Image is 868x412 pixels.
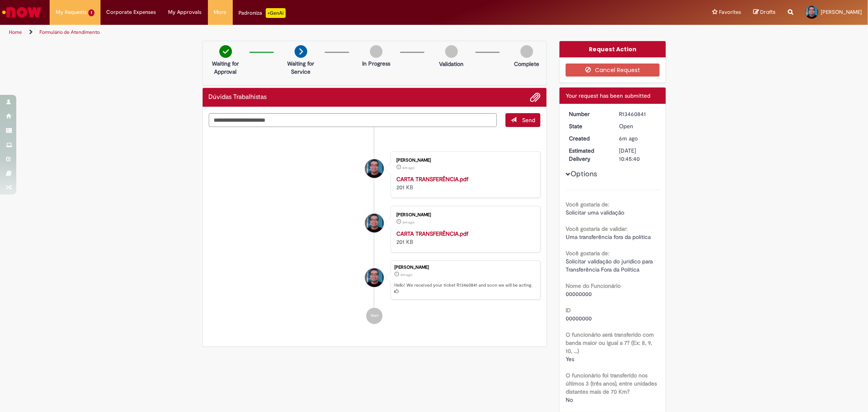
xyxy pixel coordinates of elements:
span: Favorites [719,8,741,16]
dt: Number [563,110,613,118]
a: CARTA TRANSFERÊNCIA.pdf [396,230,468,237]
p: Waiting for Service [281,59,321,76]
div: R13460841 [619,110,657,118]
div: Josué Rodrigues da Silva [365,214,384,232]
li: Josué Rodrigues da Silva [209,261,541,300]
ul: Ticket history [209,127,541,332]
span: 6m ago [402,165,414,170]
textarea: Type your message here... [209,113,497,127]
span: Uma transferência fora da política [566,233,651,241]
time: 01/10/2025 14:45:25 [402,165,414,170]
div: [DATE] 10:45:40 [619,147,657,163]
img: ServiceNow [1,4,43,20]
div: Josué Rodrigues da Silva [365,159,384,178]
button: Add attachments [530,92,540,103]
span: 1 [88,9,94,16]
div: [PERSON_NAME] [396,158,532,163]
span: Solicitar uma validação [566,209,624,216]
div: Padroniza [239,8,286,18]
b: Você gostaria de: [566,201,609,208]
img: img-circle-grey.png [370,45,383,58]
div: 201 KB [396,175,532,191]
p: Complete [514,60,539,68]
span: Yes [566,355,574,363]
span: [PERSON_NAME] [821,9,862,15]
b: ID [566,307,571,314]
button: Send [505,113,540,127]
span: Your request has been submitted [566,92,650,99]
span: My Requests [56,8,87,16]
dt: Created [563,134,613,142]
a: Home [9,29,22,35]
span: 6m ago [619,135,638,142]
b: O funcionário foi transferido nos últimos 3 (três anos), entre unidades distantes mais de 70 Km? [566,372,657,395]
span: Drafts [760,8,776,16]
b: Nome do Funcionário [566,282,621,289]
img: img-circle-grey.png [445,45,458,58]
div: Josué Rodrigues da Silva [365,268,384,287]
dt: State [563,122,613,130]
div: Open [619,122,657,130]
p: Waiting for Approval [206,59,245,76]
span: Corporate Expenses [107,8,156,16]
a: Drafts [753,9,776,16]
b: O funcionário será transferido com banda maior ou igual a 7? (Ex: 8, 9, 10, ...) [566,331,654,355]
b: Você gostaria de: [566,250,609,257]
span: Solicitar validação do jurídico para Transferência Fora da Política [566,258,654,273]
p: Validation [439,60,464,68]
time: 01/10/2025 14:45:29 [400,272,412,277]
span: 6m ago [402,220,414,225]
span: More [214,8,227,16]
div: [PERSON_NAME] [394,265,536,270]
div: Request Action [560,41,666,57]
time: 01/10/2025 14:45:17 [402,220,414,225]
span: No [566,396,573,403]
span: Send [522,116,535,124]
button: Cancel Request [566,64,660,77]
img: check-circle-green.png [219,45,232,58]
dt: Estimated Delivery [563,147,613,163]
ul: Page breadcrumbs [6,25,573,40]
a: CARTA TRANSFERÊNCIA.pdf [396,175,468,183]
div: 01/10/2025 14:45:29 [619,134,657,142]
span: 00000000 [566,315,592,322]
time: 01/10/2025 14:45:29 [619,135,638,142]
b: Você gostaria de validar: [566,225,627,232]
div: 201 KB [396,230,532,246]
a: Formulário de Atendimento [39,29,100,35]
span: 00000000 [566,290,592,298]
p: Hello! We received your ticket R13460841 and soon we will be acting. [394,282,536,295]
p: +GenAi [266,8,286,18]
img: arrow-next.png [295,45,307,58]
span: 6m ago [400,272,412,277]
h2: Dúvidas Trabalhistas Ticket history [209,94,267,101]
span: My Approvals [168,8,202,16]
img: img-circle-grey.png [520,45,533,58]
div: [PERSON_NAME] [396,213,532,217]
p: In Progress [362,59,390,68]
